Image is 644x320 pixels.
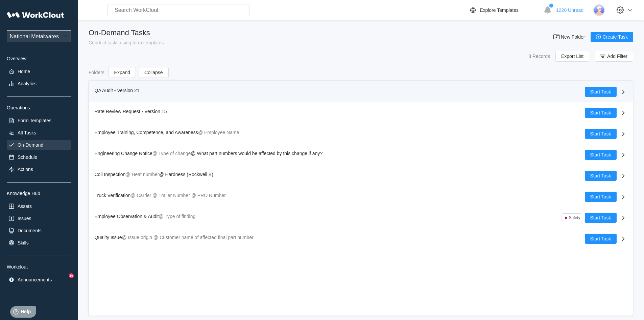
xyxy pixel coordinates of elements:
[139,67,168,78] button: Collapse
[7,214,71,223] a: Issues
[18,69,30,74] div: Home
[590,236,611,241] span: Start Task
[153,235,254,240] mark: @ Customer name of affected final part number
[556,7,583,13] span: 1220 Unread
[18,277,52,282] div: Announcements
[590,152,611,157] span: Start Task
[7,67,71,76] a: Home
[603,35,628,39] span: Create Task
[18,167,33,172] div: Actions
[585,129,617,139] button: Start Task
[595,51,633,62] button: Add Filter
[95,172,126,177] span: Coil Inspection
[18,130,36,135] div: All Tasks
[18,204,32,209] div: Assets
[109,67,136,78] button: Expand
[159,214,195,219] mark: @ Type of finding
[7,79,71,88] a: Analytics
[191,193,226,198] mark: @ PRO Number
[7,105,71,110] div: Operations
[590,194,611,199] span: Start Task
[7,116,71,125] a: Form Templates
[152,193,190,198] mark: @ Trailer Number
[555,51,589,62] button: Export List
[585,171,617,181] button: Start Task
[590,110,611,115] span: Start Task
[89,144,633,165] a: Engineering Change Notice@ Type of change@ What part numbers would be affected by this change if ...
[114,70,130,75] span: Expand
[18,81,37,86] div: Analytics
[191,151,323,156] span: @ What part numbers would be affected by this change if any?
[7,191,71,196] div: Knowledge Hub
[569,215,580,220] div: Safety
[607,54,627,59] span: Add Filter
[590,173,611,178] span: Start Task
[7,275,71,284] a: Announcements
[95,88,140,93] span: QA Audit - Version 21
[7,226,71,235] a: Documents
[7,140,71,150] a: On-Demand
[18,154,37,160] div: Schedule
[590,131,611,136] span: Start Task
[130,193,151,198] mark: @ Carrier
[528,54,550,59] div: 8 Records
[89,102,633,123] a: Rate Review Request - Version 15Start Task
[95,151,152,156] span: Engineering Change Notice
[108,4,249,16] input: Search WorkClout
[7,165,71,174] a: Actions
[159,172,213,177] span: @ Hardness (Rockwell B)
[89,70,106,75] div: Folders :
[591,32,633,42] button: Create Task
[585,213,617,223] button: Start Task
[7,264,71,270] div: Workclout
[585,87,617,97] button: Start Task
[480,7,519,13] div: Explore Templates
[95,130,198,135] span: Employee Training, Competence, and Awareness
[585,234,617,244] button: Start Task
[590,215,611,220] span: Start Task
[95,235,122,240] span: Quality Issue
[69,273,74,278] div: 10
[89,123,633,144] a: Employee Training, Competence, and Awareness@ Employee NameStart Task
[122,235,152,240] mark: @ Issue origin
[89,165,633,186] a: Coil Inspection@ Heat number@ Hardness (Rockwell B)Start Task
[18,240,29,246] div: Skills
[7,152,71,162] a: Schedule
[95,214,159,219] span: Employee Observation & Audit
[125,172,159,177] mark: @ Heat number
[18,216,31,221] div: Issues
[469,6,540,14] a: Explore Templates
[7,56,71,61] div: Overview
[561,35,585,39] span: New Folder
[89,186,633,207] a: Truck Verification@ Carrier@ Trailer Number@ PRO NumberStart Task
[89,40,164,45] div: Conduct tasks using form templates
[18,228,42,233] div: Documents
[89,81,633,102] a: QA Audit - Version 21Start Task
[7,238,71,248] a: Skills
[89,228,633,249] a: Quality Issue@ Issue origin@ Customer name of affected final part numberStart Task
[89,28,164,37] div: On-Demand Tasks
[18,118,51,123] div: Form Templates
[95,193,131,198] span: Truck Verification
[561,54,583,59] span: Export List
[585,192,617,202] button: Start Task
[585,150,617,160] button: Start Task
[7,201,71,211] a: Assets
[198,130,239,135] mark: @ Employee Name
[144,70,163,75] span: Collapse
[585,108,617,118] button: Start Task
[593,4,605,16] img: user-3.png
[590,89,611,94] span: Start Task
[7,128,71,137] a: All Tasks
[95,109,167,114] span: Rate Review Request - Version 15
[18,142,43,148] div: On-Demand
[89,207,633,228] a: Employee Observation & Audit@ Type of findingSafetyStart Task
[152,151,191,156] mark: @ Type of change
[549,32,591,42] button: New Folder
